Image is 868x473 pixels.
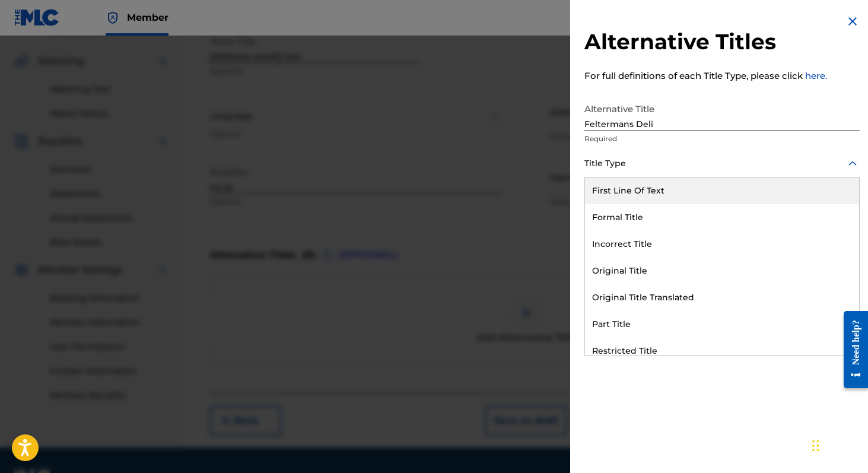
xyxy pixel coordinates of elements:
[584,134,860,144] p: Required
[585,204,859,231] div: Formal Title
[809,416,868,473] iframe: Chat Widget
[585,284,859,311] div: Original Title Translated
[585,231,859,258] div: Incorrect Title
[585,311,859,338] div: Part Title
[127,11,168,24] span: Member
[584,69,860,83] p: For full definitions of each Title Type, please click
[584,28,860,55] h2: Alternative Titles
[805,70,827,81] a: here.
[585,338,859,364] div: Restricted Title
[585,258,859,284] div: Original Title
[835,301,868,397] iframe: Resource Center
[106,11,120,25] img: Top Rightsholder
[812,428,819,464] div: Drag
[14,9,60,26] img: MLC Logo
[585,177,859,204] div: First Line Of Text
